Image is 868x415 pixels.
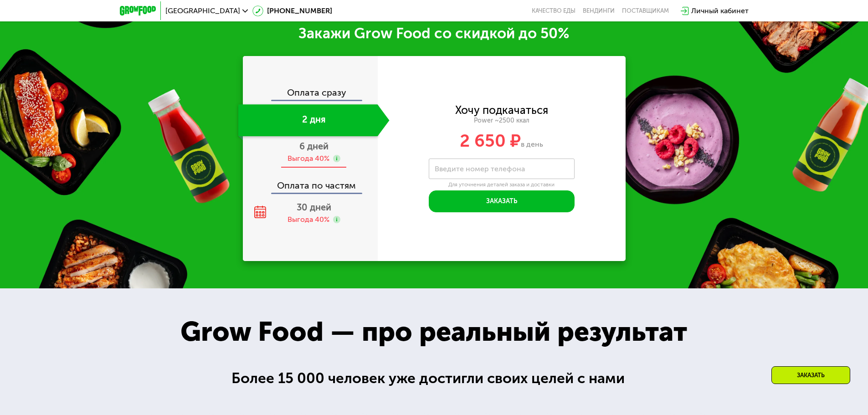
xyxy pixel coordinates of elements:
div: Личный кабинет [691,5,749,16]
div: Выгода 40% [288,215,329,225]
div: Для уточнения деталей заказа и доставки [429,181,575,189]
button: Заказать [429,190,575,212]
div: поставщикам [622,7,669,15]
span: 30 дней [297,202,331,213]
div: Заказать [771,366,850,384]
div: Выгода 40% [288,154,329,164]
div: Power ~2500 ккал [378,117,626,125]
span: 6 дней [299,141,329,152]
span: в день [521,140,543,149]
a: [PHONE_NUMBER] [252,5,332,16]
span: [GEOGRAPHIC_DATA] [165,7,240,15]
a: Вендинги [583,7,615,15]
div: Grow Food — про реальный результат [160,311,707,352]
span: 2 650 ₽ [460,130,521,151]
label: Введите номер телефона [435,166,525,171]
a: Качество еды [532,7,575,15]
div: Оплата по частям [244,172,378,193]
div: Более 15 000 человек уже достигли своих целей с нами [231,367,637,389]
div: Оплата сразу [244,88,378,100]
div: Хочу подкачаться [455,105,548,115]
